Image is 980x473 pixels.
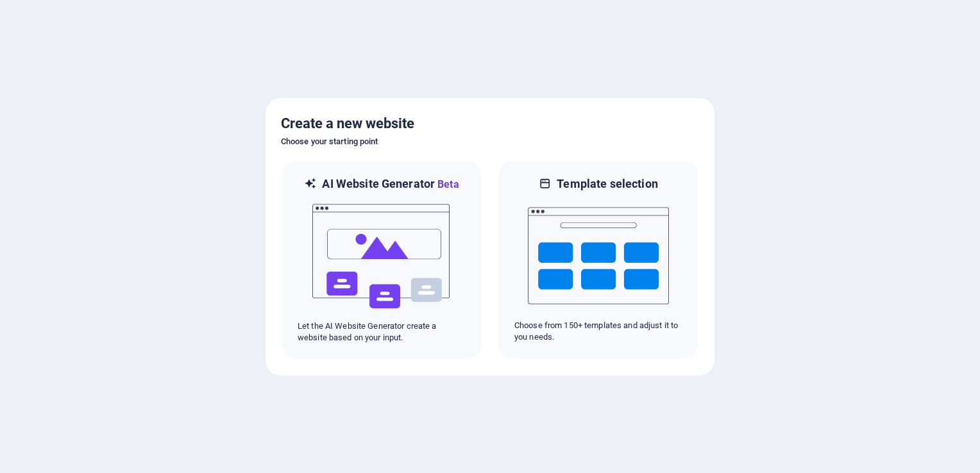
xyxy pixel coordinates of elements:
h6: Template selection [557,176,657,192]
p: Let the AI Website Generator create a website based on your input. [298,320,466,344]
div: AI Website GeneratorBetaaiLet the AI Website Generator create a website based on your input. [281,160,482,360]
span: Beta [435,178,459,190]
h6: Choose your starting point [281,134,699,149]
p: Choose from 150+ templates and adjust it to you needs. [514,320,682,343]
h6: AI Website Generator [322,176,459,192]
div: Template selectionChoose from 150+ templates and adjust it to you needs. [498,160,699,360]
img: ai [311,192,452,320]
h5: Create a new website [281,113,699,134]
